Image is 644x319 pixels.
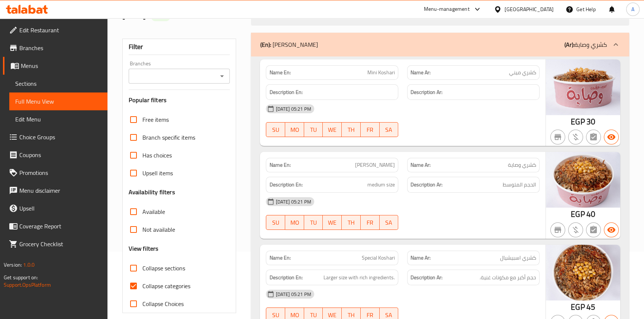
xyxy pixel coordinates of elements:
button: Not has choices [586,130,601,144]
strong: Name En: [269,161,290,169]
span: Grocery Checklist [19,240,102,248]
button: SA [380,215,399,230]
button: Open [217,71,227,81]
span: Special Koshari [362,254,395,262]
span: MO [288,217,301,228]
span: Collapse categories [142,281,190,290]
button: SU [266,122,285,137]
img: %D9%83%D8%B4%D8%B1%D9%8A_%D9%88_%D8%B5%D8%A7%D9%8A%D9%87%D8%B9_%D9%85%D9%8A%D9%86%D9%8A6389476603... [546,59,620,115]
span: Promotions [19,168,102,177]
a: Branches [3,39,107,57]
button: WE [323,122,342,137]
strong: Name Ar: [410,161,431,169]
strong: Description En: [269,88,302,97]
span: [DATE] 05:21 PM [273,105,314,113]
b: (Ar): [564,39,574,50]
span: Menu disclaimer [19,186,102,195]
span: Version: [4,260,22,270]
a: Promotions [3,164,107,182]
button: SA [380,122,399,137]
a: Coverage Report [3,217,107,235]
a: Menu disclaimer [3,182,107,199]
span: SA [383,217,396,228]
h3: Popular filters [129,96,230,104]
span: A [631,5,634,13]
button: FR [361,122,380,137]
span: 1.0.0 [23,260,35,270]
button: Not has choices [586,222,601,237]
button: Available [604,130,619,144]
a: Choice Groups [3,128,107,146]
span: TU [307,217,320,228]
span: TH [345,124,358,135]
button: SU [266,215,285,230]
b: (En): [260,39,271,50]
span: WE [326,217,339,228]
span: Upsell [19,204,102,213]
a: Coupons [3,146,107,164]
span: Edit Menu [15,115,102,124]
span: SU [269,217,282,228]
a: Menus [3,57,107,75]
button: FR [361,215,380,230]
span: كشري وصاية [508,161,536,169]
strong: Description En: [269,180,302,189]
span: FR [364,124,377,135]
a: Support.OpsPlatform [4,280,51,290]
span: [DATE] 05:21 PM [273,291,314,298]
button: TU [304,215,323,230]
span: WE [326,124,339,135]
p: [PERSON_NAME] [260,40,318,49]
button: Purchased item [568,222,583,237]
strong: Description En: [269,273,302,282]
div: Filter [129,39,230,55]
button: TU [304,122,323,137]
span: FR [364,217,377,228]
span: SA [383,124,396,135]
span: Full Menu View [15,97,102,106]
span: Branch specific items [142,133,195,142]
span: Branches [19,43,102,52]
a: Sections [9,75,107,92]
span: medium size [367,180,395,189]
span: Choice Groups [19,133,102,141]
span: Mini Koshari [367,69,395,77]
span: الحجم المتوسط [503,180,536,189]
span: Not available [142,225,175,234]
span: كشري اسبيشيال [500,254,536,262]
span: Get support on: [4,273,38,282]
span: SU [269,124,282,135]
button: WE [323,215,342,230]
span: Free items [142,115,169,124]
strong: Description Ar: [410,273,442,282]
button: Not branch specific item [550,130,565,144]
span: [PERSON_NAME] [355,161,395,169]
a: Full Menu View [9,92,107,110]
strong: Description Ar: [410,180,442,189]
span: EGP [571,207,585,221]
span: TH [345,217,358,228]
span: Available [142,207,165,216]
p: كشري وصاية [564,40,607,49]
strong: Description Ar: [410,88,442,97]
div: (En): [PERSON_NAME](Ar):كشري وصاية [251,33,629,56]
span: 30 [586,114,595,129]
strong: Name En: [269,69,290,77]
span: حجم أكبر مع مكونات غنية. [480,273,536,282]
span: Edit Restaurant [19,26,102,35]
span: Coupons [19,150,102,159]
button: TH [342,215,361,230]
span: 45 [586,300,595,314]
span: Menus [21,61,102,70]
span: EGP [571,114,585,129]
span: MO [288,124,301,135]
div: Menu-management [424,5,470,14]
a: Grocery Checklist [3,235,107,253]
a: Upsell [3,199,107,217]
strong: Name En: [269,254,290,262]
a: Edit Restaurant [3,21,107,39]
button: MO [285,215,304,230]
a: Edit Menu [9,110,107,128]
span: TU [307,124,320,135]
button: Not branch specific item [550,222,565,237]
